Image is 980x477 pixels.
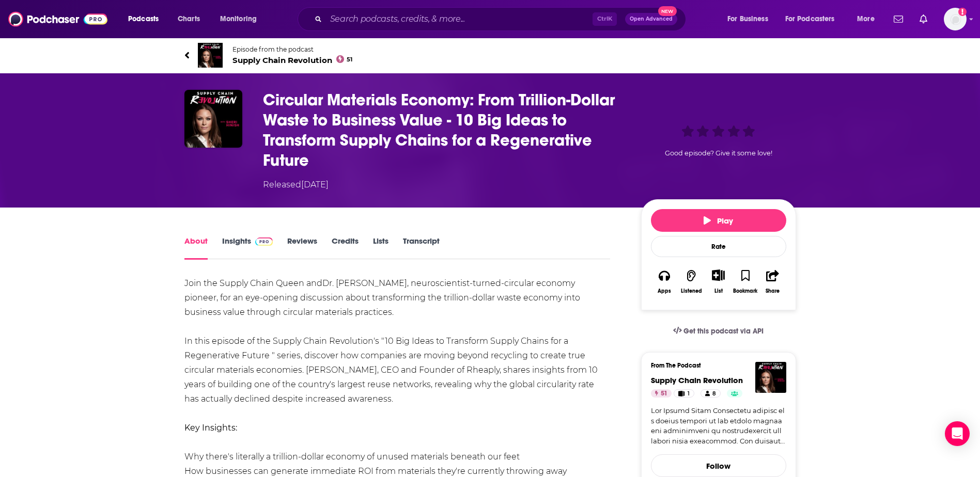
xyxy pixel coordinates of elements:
span: Monitoring [220,12,257,26]
h3: From The Podcast [651,362,778,369]
a: Dr. [PERSON_NAME] [322,278,407,288]
img: Circular Materials Economy: From Trillion-Dollar Waste to Business Value - 10 Big Ideas to Transf... [184,90,242,148]
span: Logged in as Padilla_3 [944,8,967,30]
span: New [658,6,677,16]
span: For Podcasters [785,12,835,26]
div: Bookmark [733,288,757,294]
span: Charts [178,12,200,26]
div: List [714,288,723,294]
img: Podchaser Pro [255,237,273,246]
button: Apps [651,263,678,300]
button: open menu [779,11,850,27]
a: Show notifications dropdown [915,10,931,28]
a: 8 [701,389,721,397]
a: Get this podcast via API [665,319,772,344]
button: Bookmark [732,263,759,300]
a: Lists [373,236,388,260]
b: Key Insights: [184,423,237,433]
button: open menu [213,11,270,27]
a: Supply Chain Revolution [651,375,743,385]
span: Open Advanced [630,17,673,22]
button: open menu [720,11,781,27]
span: 1 [688,389,690,399]
a: About [184,236,208,260]
button: Show More Button [708,269,729,281]
button: Open AdvancedNew [625,13,677,25]
a: Supply Chain RevolutionEpisode from the podcastSupply Chain Revolution51 [184,43,490,68]
div: Released [DATE] [263,179,329,191]
a: Lor Ipsumd Sitam Consectetu adipisc el s doeius tempori ut lab etdolo magnaa eni adminimveni qu n... [651,406,786,446]
a: Credits [332,236,359,260]
img: Supply Chain Revolution [198,43,223,68]
button: open menu [850,11,888,27]
button: Follow [651,454,786,477]
svg: Add a profile image [958,8,967,16]
span: Get this podcast via API [683,327,764,336]
a: Reviews [287,236,317,260]
img: Podchaser - Follow, Share and Rate Podcasts [8,9,107,29]
span: 8 [712,389,716,399]
div: Share [766,288,780,294]
span: Episode from the podcast [232,45,353,53]
button: Share [759,263,786,300]
span: Ctrl K [593,12,617,26]
button: Show profile menu [944,8,967,30]
img: Supply Chain Revolution [755,362,786,393]
button: Play [651,209,786,232]
div: Apps [658,288,671,294]
li: Why there's literally a trillion-dollar economy of unused materials beneath our feet [184,450,611,464]
a: Show notifications dropdown [890,10,907,28]
span: Supply Chain Revolution [232,55,353,65]
span: 51 [661,389,667,399]
a: Transcript [403,236,440,260]
img: User Profile [944,8,967,30]
button: Listened [678,263,705,300]
div: Open Intercom Messenger [945,421,970,446]
a: 51 [651,389,672,397]
div: Show More ButtonList [705,263,732,300]
h1: Circular Materials Economy: From Trillion-Dollar Waste to Business Value - 10 Big Ideas to Transf... [263,90,625,170]
span: Podcasts [128,12,159,26]
a: 1 [674,389,694,397]
a: InsightsPodchaser Pro [222,236,273,260]
div: Search podcasts, credits, & more... [307,7,696,31]
a: Charts [171,11,206,27]
span: 51 [347,57,352,62]
div: Rate [651,236,786,257]
span: Good episode? Give it some love! [665,149,772,157]
span: Play [704,216,733,226]
div: Listened [681,288,702,294]
button: open menu [121,11,172,27]
span: For Business [727,12,768,26]
span: More [857,12,875,26]
input: Search podcasts, credits, & more... [326,11,593,27]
